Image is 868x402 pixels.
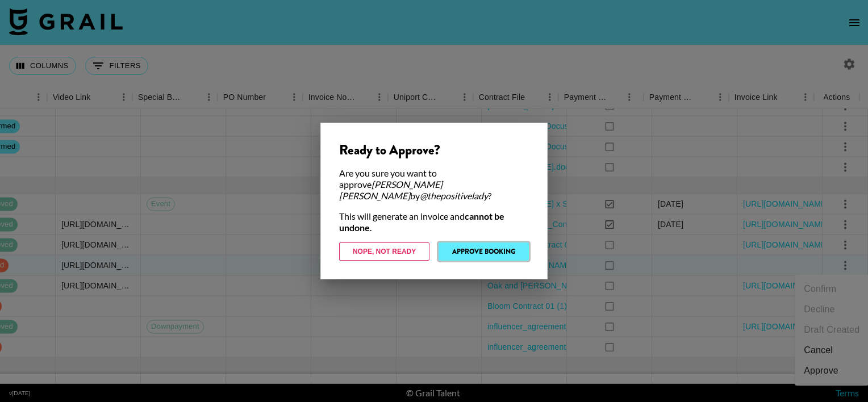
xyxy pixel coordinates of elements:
em: [PERSON_NAME] [PERSON_NAME] [339,179,443,201]
strong: cannot be undone [339,211,504,233]
div: Ready to Approve? [339,141,529,158]
div: Are you sure you want to approve by ? [339,167,529,202]
div: This will generate an invoice and . [339,211,529,233]
em: @ thepositivelady [420,190,488,201]
button: Approve Booking [439,242,529,261]
button: Nope, Not Ready [339,242,429,261]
